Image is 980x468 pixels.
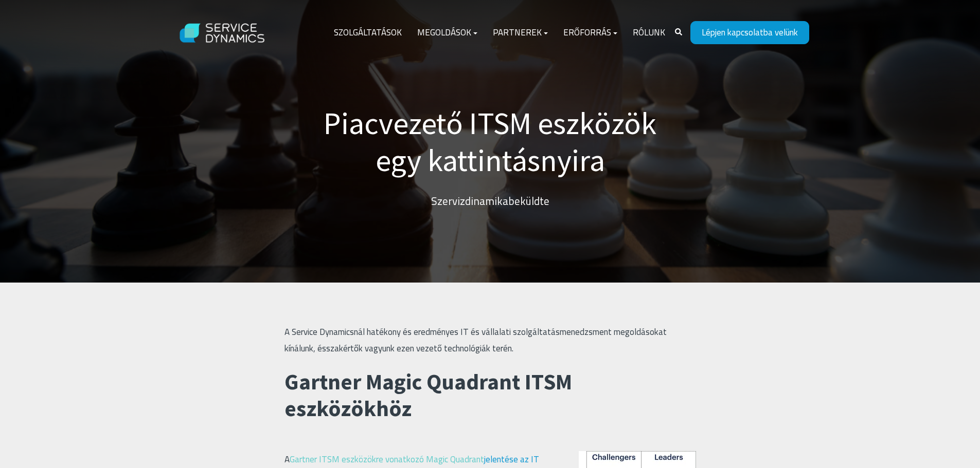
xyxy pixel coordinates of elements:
[417,26,471,39] font: Megoldások
[284,453,290,466] font: A
[171,13,274,53] img: Service Dynamics logó - fehér
[690,21,809,44] a: Lépjen kapcsolatba velünk
[431,193,508,209] a: Szervizdinamika
[326,21,673,45] div: Navigációs menü
[290,453,484,466] a: Gartner ITSM eszközökre vonatkozó Magic Quadrant
[633,26,665,39] font: Rólunk
[326,342,513,355] font: szakértők vagyunk ezen vezető technológiák terén.
[324,104,656,179] font: Piacvezető ITSM eszközök egy kattintásnyira
[508,193,549,209] font: beküldte
[284,325,667,355] font: A Service Dynamicsnál hatékony és eredményes IT és vállalati szolgáltatásmenedzsment megoldásokat...
[702,26,798,39] font: Lépjen kapcsolatba velünk
[334,26,402,39] font: Szolgáltatások
[284,368,572,422] font: Gartner Magic Quadrant ITSM eszközökhöz
[563,26,611,39] font: Erőforrás
[493,26,542,39] font: Partnerek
